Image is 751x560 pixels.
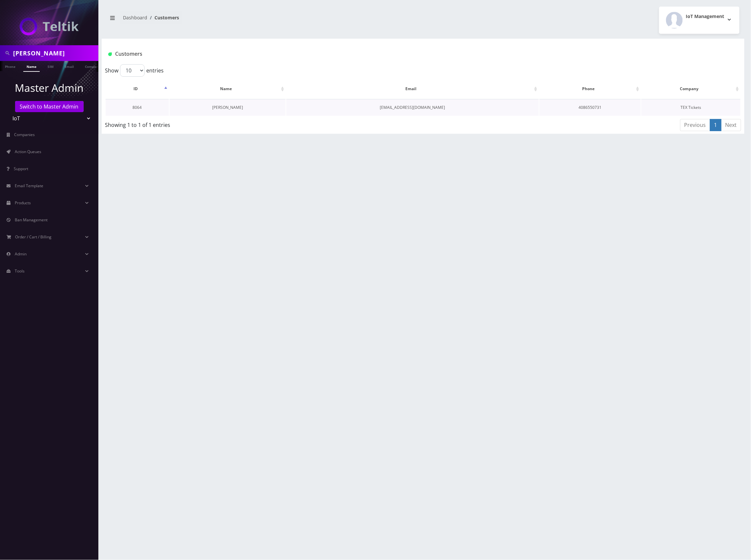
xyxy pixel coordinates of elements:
[15,183,43,189] span: Email Template
[641,79,741,98] th: Company: activate to sort column ascending
[170,79,286,98] th: Name: activate to sort column ascending
[61,61,77,71] a: Email
[14,132,35,137] span: Companies
[721,119,741,131] a: Next
[710,119,721,131] a: 1
[44,61,57,71] a: SIM
[123,14,147,21] a: Dashboard
[212,105,243,110] a: [PERSON_NAME]
[106,79,169,98] th: ID: activate to sort column descending
[82,61,104,71] a: Company
[106,99,169,116] td: 8064
[23,61,40,72] a: Name
[641,99,741,116] td: TEX Tickets
[539,99,641,116] td: 4086550731
[15,149,41,154] span: Action Queues
[15,268,25,274] span: Tools
[539,79,641,98] th: Phone: activate to sort column ascending
[15,200,31,206] span: Products
[686,14,724,19] h2: IoT Management
[108,51,631,57] h1: Customers
[14,166,28,171] span: Support
[105,64,164,77] label: Show entries
[659,7,740,34] button: IoT Management
[107,11,418,30] nav: breadcrumb
[680,119,710,131] a: Previous
[120,64,145,77] select: Showentries
[147,14,179,21] li: Customers
[286,79,539,98] th: Email: activate to sort column ascending
[13,47,97,59] input: Search in Company
[2,61,19,71] a: Phone
[105,118,365,129] div: Showing 1 to 1 of 1 entries
[286,99,539,116] td: [EMAIL_ADDRESS][DOMAIN_NAME]
[15,217,48,223] span: Ban Management
[15,234,52,240] span: Order / Cart / Billing
[15,101,84,112] a: Switch to Master Admin
[20,18,79,35] img: IoT
[15,251,27,257] span: Admin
